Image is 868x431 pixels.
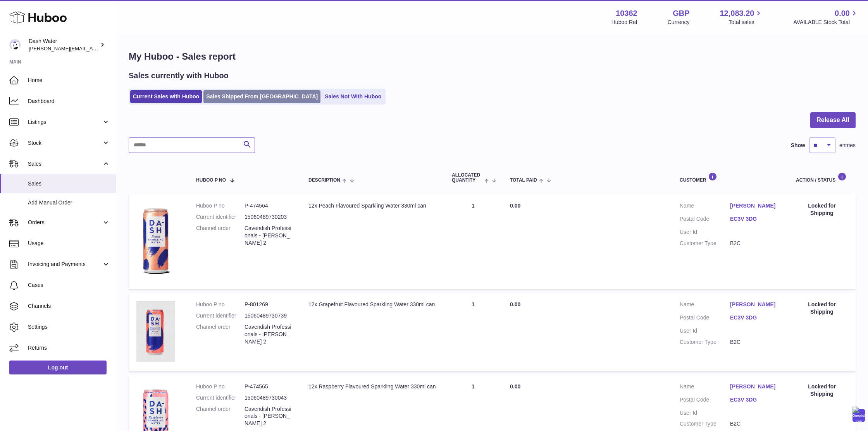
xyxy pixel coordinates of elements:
[245,301,293,308] dd: P-801269
[28,160,102,168] span: Sales
[616,8,637,19] strong: 10362
[129,50,856,63] h1: My Huboo - Sales report
[245,312,293,319] dd: 15060489730739
[680,396,730,405] dt: Postal Code
[28,323,110,331] span: Settings
[730,215,780,223] a: EC3V 3DG
[196,213,245,221] dt: Current identifier
[730,240,780,247] dd: B2C
[28,219,102,226] span: Orders
[28,180,110,187] span: Sales
[245,383,293,390] dd: P-474565
[245,405,293,428] dd: Cavendish Professionals - [PERSON_NAME] 2
[245,323,293,345] dd: Cavendish Professionals - [PERSON_NAME] 2
[793,8,859,26] a: 0.00 AVAILABLE Stock Total
[728,19,763,26] span: Total sales
[444,293,502,371] td: 1
[245,202,293,209] dd: P-474564
[796,202,848,217] div: Locked for Shipping
[680,409,730,417] dt: User Id
[680,202,730,211] dt: Name
[28,240,110,247] span: Usage
[196,312,245,319] dt: Current identifier
[680,327,730,335] dt: User Id
[136,202,175,280] img: 103621706197738.png
[196,178,226,183] span: Huboo P no
[680,383,730,392] dt: Name
[28,261,102,268] span: Invoicing and Payments
[203,90,320,103] a: Sales Shipped From [GEOGRAPHIC_DATA]
[680,172,780,183] div: Customer
[444,194,502,289] td: 1
[9,361,107,374] a: Log out
[308,202,436,209] div: 12x Peach Flavoured Sparkling Water 330ml can
[668,19,690,26] div: Currency
[510,383,520,390] span: 0.00
[791,142,805,149] label: Show
[510,178,537,183] span: Total paid
[28,98,110,105] span: Dashboard
[796,301,848,316] div: Locked for Shipping
[9,39,21,51] img: james@dash-water.com
[611,19,637,26] div: Huboo Ref
[308,383,436,390] div: 12x Raspberry Flavoured Sparkling Water 330ml can
[28,118,102,126] span: Listings
[196,383,245,390] dt: Huboo P no
[680,228,730,236] dt: User Id
[308,301,436,308] div: 12x Grapefruit Flavoured Sparkling Water 330ml can
[680,240,730,247] dt: Customer Type
[730,383,780,390] a: [PERSON_NAME]
[196,301,245,308] dt: Huboo P no
[810,112,856,128] button: Release All
[730,301,780,308] a: [PERSON_NAME]
[673,8,689,19] strong: GBP
[839,142,856,149] span: entries
[796,383,848,398] div: Locked for Shipping
[796,172,848,183] div: Action / Status
[835,8,850,19] span: 0.00
[196,202,245,209] dt: Huboo P no
[196,405,245,428] dt: Channel order
[196,323,245,345] dt: Channel order
[680,314,730,323] dt: Postal Code
[680,420,730,428] dt: Customer Type
[28,302,110,310] span: Channels
[720,8,763,26] a: 12,083.20 Total sales
[793,19,859,26] span: AVAILABLE Stock Total
[28,344,110,352] span: Returns
[308,178,340,183] span: Description
[730,396,780,404] a: EC3V 3DG
[29,45,155,52] span: [PERSON_NAME][EMAIL_ADDRESS][DOMAIN_NAME]
[680,215,730,225] dt: Postal Code
[720,8,754,19] span: 12,083.20
[245,225,293,247] dd: Cavendish Professionals - [PERSON_NAME] 2
[196,394,245,402] dt: Current identifier
[28,282,110,289] span: Cases
[680,338,730,346] dt: Customer Type
[730,338,780,346] dd: B2C
[245,213,293,221] dd: 15060489730203
[680,301,730,310] dt: Name
[29,38,98,52] div: Dash Water
[452,173,482,183] span: ALLOCATED Quantity
[322,90,384,103] a: Sales Not With Huboo
[28,199,110,206] span: Add Manual Order
[28,77,110,84] span: Home
[245,394,293,402] dd: 15060489730043
[730,420,780,428] dd: B2C
[28,139,102,147] span: Stock
[510,203,520,209] span: 0.00
[510,301,520,307] span: 0.00
[129,70,229,81] h2: Sales currently with Huboo
[130,90,202,103] a: Current Sales with Huboo
[136,301,175,362] img: 103621724231836.png
[730,202,780,209] a: [PERSON_NAME]
[196,225,245,247] dt: Channel order
[730,314,780,321] a: EC3V 3DG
